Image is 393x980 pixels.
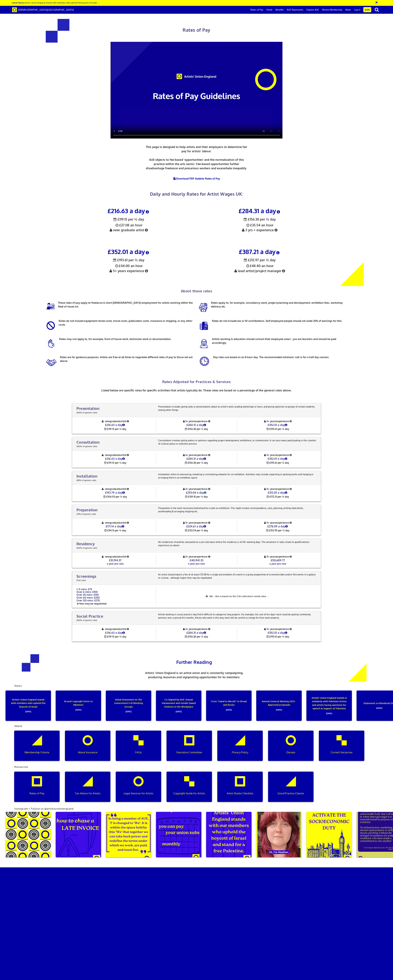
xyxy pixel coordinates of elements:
span: (79% of generic rate) [76,513,96,515]
p: Rates of Pay [16,791,57,795]
span: £352.01 [268,631,277,634]
span: £48.40 an hour lead artist/project manager [234,258,286,273]
span: new [105,487,110,490]
a: Explore AUE [305,6,320,14]
span: (89% of generic rate) [76,479,96,481]
span: graduate [75,487,156,498]
p: An artist should expect a fee of at least £75.00 for a single presentation of a work in a group p... [157,573,318,579]
span: per ½ day [197,427,208,431]
span: £156.38 [188,427,196,431]
span: ½ [114,257,115,264]
span: £284.31 [186,423,196,427]
span: £44.00 an hour 5+ years experience [109,258,149,273]
a: Home [265,6,274,14]
span: a day [196,423,204,427]
span: experience [195,420,211,423]
span: ½ [105,427,106,432]
span: artist [120,453,129,457]
a: Co-Signed by AUE: Sexual Harassment and Gender-based Violence in the Workplace[DATE] [154,691,204,721]
span: (100% of generic rate) [76,619,97,621]
span: Social Practice [76,614,103,619]
a: Copyright Guide for Artists [164,772,214,802]
p: Artist Studio Checklist [220,791,260,795]
a: About Insurance [63,731,113,761]
p: Rates may not apply to, for example, front of house work, technician work or documentation. [43,337,196,351]
a: Annual General Meeting 2025 - Approved proposals[DATE] [254,691,304,721]
p: Artists working in education should contact their employee union - you are teachers and should be... [196,337,350,351]
span: per ½ day [278,635,289,638]
span: a day [196,457,204,460]
span: experience [195,487,211,490]
a: Tax Advice for Artists [63,772,113,802]
p: Copyright Guide for Artists [169,791,210,795]
span: [DATE] [110,708,147,713]
span: a day [278,423,285,427]
span: £172.31 [270,495,277,498]
p: FAQs [118,750,159,754]
span: ½ [114,216,116,223]
span: £352.01 [268,457,277,460]
span: [DATE] [311,710,347,715]
span: new [105,420,110,423]
a: NB – this is based on the LUX collection's rental rates → [209,595,269,598]
span: new [105,555,110,558]
span: £278.09 [267,525,277,528]
span: £35.54 an hour 3 yrs + experience [241,217,278,232]
span: £156.38 [188,635,196,638]
p: These rates of pay apply to freelance & short [DEMOGRAPHIC_DATA] employment for artists working w... [43,301,196,313]
a: Latest News:Artists’ Union England stands with members who uphold the boycott of Israel → [12,1,99,4]
span: per ½ day [278,529,289,532]
span: a day [115,525,122,528]
span: Rates of Pay [183,27,210,33]
span: graduate [75,555,156,565]
span: a day [197,491,204,494]
span: (100% of generic rate) [76,547,97,549]
p: Installation refers to overseeing, installing or uninstalling artworks for an exhibition. Activit... [157,473,318,479]
span: £171.14 [106,525,114,528]
a: Donate [266,731,316,761]
span: per ½ day [115,427,126,431]
span: a day [115,491,123,494]
a: Executive Committee [164,731,214,761]
p: This page is designed to help artists and their employers to determine fair pay for artists’ labo... [145,145,248,170]
span: artist [120,555,129,558]
span: new [105,627,110,631]
h2: About these rates [43,289,350,293]
span: £156.38 per ½ day [244,217,276,221]
span: artist [120,521,129,524]
span: [DATE] [60,707,97,712]
p: Initial Statement on The Government's AI Working Groups [110,698,147,713]
a: Log in [353,6,362,14]
p: Rates apply to, for example, consultancy work, project planning and development, exhibition fees,... [196,301,350,315]
span: 5+ years [237,487,318,498]
span: fees may be negotiated [75,602,107,605]
a: Join [363,7,371,12]
span: graduate [75,627,156,638]
a: Artist Studio Checklist [215,772,265,802]
span: a day [115,457,123,460]
p: Rates are for guidance purposes. Artists are free at all times to negotiate different rates of pa... [43,355,196,369]
a: Privacy Policy [215,731,265,761]
span: graduate [75,453,156,464]
span: graduate [75,521,156,532]
span: experience [276,420,292,423]
span: 3+ years [156,453,237,464]
span: £119.15 per ½ day [113,217,144,221]
span: Consultation [76,440,100,445]
p: Artists’ Union England stands in solidarity with Palestine Action and artists facing sanctions fo... [311,696,347,715]
span: experience [276,487,292,490]
a: FAQs [113,731,164,761]
a: Rates of Pay [249,6,265,14]
span: 3+ years [156,555,237,565]
span: experience [195,627,211,631]
span: Presentation [76,406,100,411]
p: Donate [270,750,311,754]
span: experience [276,627,292,631]
span: £216.63 [105,631,114,634]
span: ½ [105,528,106,533]
span: £284.31 [186,457,196,460]
h3: £352.01 a day [65,248,192,255]
span: 1–5 mins: £75 Over 6 mins: £100 Over 20 mins: £150 Over 60 mins: £200 Over 120 mins: £270 [76,587,100,602]
p: AI and Copyright letter to Ministers [60,700,97,712]
span: a day [278,491,285,494]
